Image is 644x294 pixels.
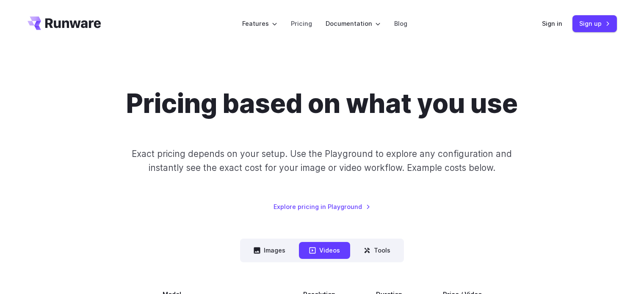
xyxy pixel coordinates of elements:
button: Images [243,242,296,258]
label: Features [242,19,277,28]
h1: Pricing based on what you use [126,88,518,120]
p: Exact pricing depends on your setup. Use the Playground to explore any configuration and instantl... [116,147,528,175]
button: Videos [299,242,350,258]
a: Blog [394,19,407,28]
a: Sign in [542,19,562,28]
button: Tools [354,242,401,258]
a: Sign up [572,15,617,32]
label: Documentation [326,19,381,28]
a: Explore pricing in Playground [274,202,370,212]
a: Pricing [291,19,312,28]
a: Go to / [28,16,101,30]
